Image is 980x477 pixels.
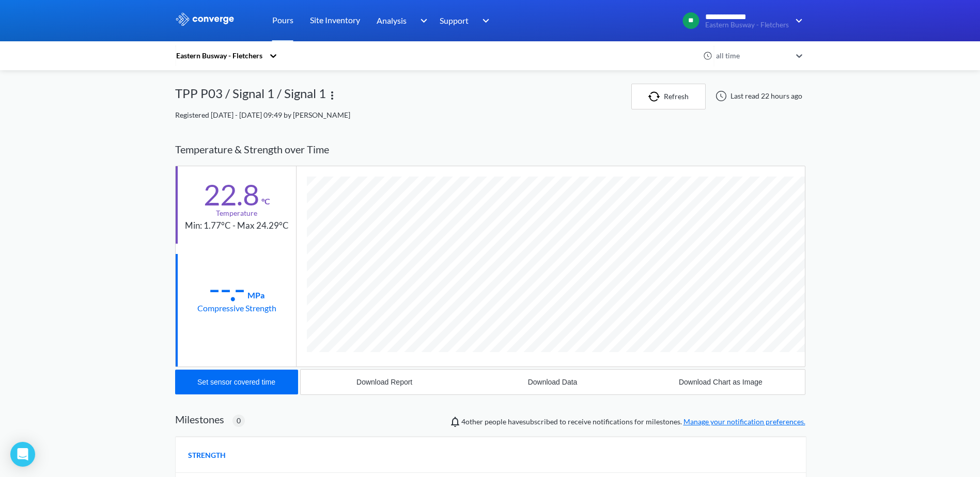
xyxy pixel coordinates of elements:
button: Download Report [301,370,469,394]
div: TPP P03 / Signal 1 / Signal 1 [175,84,326,109]
div: Temperature [216,208,257,219]
div: Set sensor covered time [197,378,275,386]
div: 22.8 [204,182,259,208]
button: Refresh [631,84,706,109]
span: Registered [DATE] - [DATE] 09:49 by [PERSON_NAME] [175,110,350,119]
span: 0 [237,415,241,426]
img: more.svg [326,89,338,102]
button: Download Chart as Image [636,370,804,394]
span: people have subscribed to receive notifications for milestones. [461,416,805,427]
span: STRENGTH [188,450,226,461]
div: Download Data [528,378,578,386]
img: icon-clock.svg [703,51,712,60]
div: Download Report [356,378,412,386]
div: Download Chart as Image [679,378,763,386]
img: icon-refresh.svg [648,91,664,102]
span: Support [440,14,469,27]
span: Analysis [377,14,407,27]
img: downArrow.svg [476,14,492,27]
button: Set sensor covered time [175,370,298,394]
div: Last read 22 hours ago [710,90,805,102]
div: Min: 1.77°C - Max 24.29°C [185,219,289,233]
a: Manage your notification preferences. [683,417,805,426]
img: logo_ewhite.svg [175,12,235,26]
div: Open Intercom Messenger [10,442,35,467]
button: Download Data [469,370,636,394]
div: Temperature & Strength over Time [175,133,805,166]
div: --.- [209,276,245,301]
img: notifications-icon.svg [449,416,461,428]
span: Eastern Busway - Fletchers [705,21,789,29]
span: Bariz Shah, Rupal Sharma, Ryan Clifton, Neha Raphael [461,417,483,426]
div: Compressive Strength [197,301,276,314]
div: Eastern Busway - Fletchers [175,50,264,61]
div: all time [713,50,791,61]
h2: Milestones [175,413,224,425]
img: downArrow.svg [413,14,430,27]
img: downArrow.svg [789,14,805,27]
